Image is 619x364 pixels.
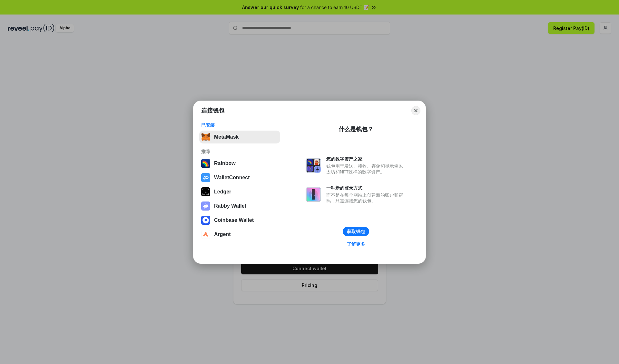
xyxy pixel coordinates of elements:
[214,203,246,209] div: Rabby Wallet
[214,189,231,195] div: Ledger
[326,192,406,204] div: 而不是在每个网站上创建新的账户和密码，只需连接您的钱包。
[199,171,280,184] button: WalletConnect
[201,202,210,211] img: svg+xml,%3Csvg%20xmlns%3D%22http%3A%2F%2Fwww.w3.org%2F2000%2Fsvg%22%20fill%3D%22none%22%20viewBox...
[199,131,280,143] button: MetaMask
[411,106,420,115] button: Close
[347,241,365,247] div: 了解更多
[201,173,210,182] img: svg+xml,%3Csvg%20width%3D%2228%22%20height%3D%2228%22%20viewBox%3D%220%200%2028%2028%22%20fill%3D...
[339,125,373,133] div: 什么是钱包？
[201,122,278,128] div: 已安装
[199,157,280,170] button: Rainbow
[214,134,239,140] div: MetaMask
[347,229,365,234] div: 获取钱包
[201,133,210,142] img: svg+xml,%3Csvg%20fill%3D%22none%22%20height%3D%2233%22%20viewBox%3D%220%200%2035%2033%22%20width%...
[326,163,406,175] div: 钱包用于发送、接收、存储和显示像以太坊和NFT这样的数字资产。
[201,159,210,168] img: svg+xml,%3Csvg%20width%3D%22120%22%20height%3D%22120%22%20viewBox%3D%220%200%20120%20120%22%20fil...
[201,187,210,196] img: svg+xml,%3Csvg%20xmlns%3D%22http%3A%2F%2Fwww.w3.org%2F2000%2Fsvg%22%20width%3D%2228%22%20height%3...
[214,175,250,181] div: WalletConnect
[201,216,210,225] img: svg+xml,%3Csvg%20width%3D%2228%22%20height%3D%2228%22%20viewBox%3D%220%200%2028%2028%22%20fill%3D...
[214,161,236,166] div: Rainbow
[199,200,280,212] button: Rabby Wallet
[343,240,369,248] a: 了解更多
[199,228,280,241] button: Argent
[201,230,210,239] img: svg+xml,%3Csvg%20width%3D%2228%22%20height%3D%2228%22%20viewBox%3D%220%200%2028%2028%22%20fill%3D...
[199,185,280,198] button: Ledger
[214,231,231,237] div: Argent
[306,158,321,173] img: svg+xml,%3Csvg%20xmlns%3D%22http%3A%2F%2Fwww.w3.org%2F2000%2Fsvg%22%20fill%3D%22none%22%20viewBox...
[201,149,278,154] div: 推荐
[343,227,369,236] button: 获取钱包
[326,185,406,191] div: 一种新的登录方式
[306,187,321,202] img: svg+xml,%3Csvg%20xmlns%3D%22http%3A%2F%2Fwww.w3.org%2F2000%2Fsvg%22%20fill%3D%22none%22%20viewBox...
[214,217,254,223] div: Coinbase Wallet
[199,214,280,227] button: Coinbase Wallet
[201,107,224,114] h1: 连接钱包
[326,156,406,162] div: 您的数字资产之家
